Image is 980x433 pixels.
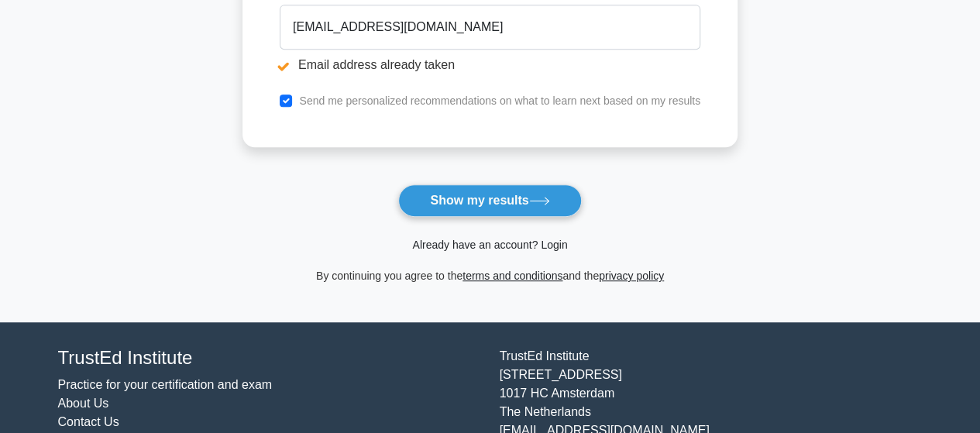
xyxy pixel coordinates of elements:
h4: TrustEd Institute [58,347,481,369]
input: Email [280,5,700,50]
a: Already have an account? Login [412,239,567,251]
div: By continuing you agree to the and the [233,266,747,285]
a: privacy policy [599,270,664,282]
a: About Us [58,397,109,410]
label: Send me personalized recommendations on what to learn next based on my results [299,95,700,107]
li: Email address already taken [280,56,700,74]
button: Show my results [398,184,581,217]
a: Practice for your certification and exam [58,378,273,391]
a: Contact Us [58,415,119,428]
a: terms and conditions [462,270,562,282]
